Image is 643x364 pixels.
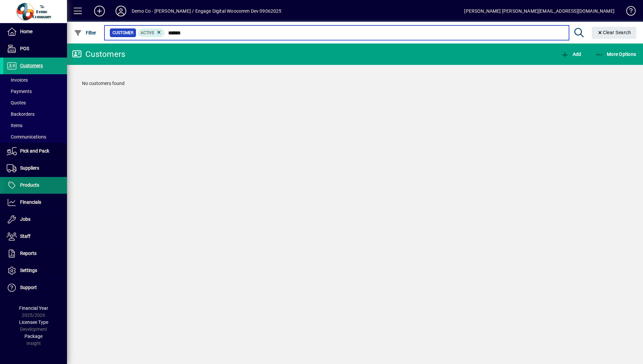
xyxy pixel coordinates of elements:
span: Staff [20,234,30,239]
a: POS [3,40,67,57]
a: Financials [3,194,67,211]
div: Customers [72,49,125,60]
span: Products [20,182,39,188]
a: Invoices [3,74,67,86]
a: Staff [3,228,67,245]
button: More Options [594,48,638,60]
div: No customers found [75,73,635,94]
a: Reports [3,245,67,262]
span: Communications [7,134,46,140]
span: Licensee Type [19,320,48,325]
a: Home [3,23,67,40]
mat-chip: Activation Status: Active [138,28,165,37]
a: Payments [3,86,67,97]
a: Settings [3,262,67,279]
span: Active [141,30,154,35]
button: Clear [592,27,637,39]
span: Customer [113,29,133,36]
span: Pick and Pack [20,148,49,154]
span: Customers [20,63,43,68]
button: Add [559,48,583,60]
span: Jobs [20,216,30,222]
a: Support [3,279,67,296]
a: Backorders [3,108,67,120]
span: Backorders [7,111,34,117]
span: Payments [7,89,32,94]
span: Invoices [7,77,28,83]
button: Add [89,5,110,17]
span: Items [7,123,22,128]
span: Financials [20,199,41,205]
button: Filter [72,27,98,39]
span: Quotes [7,100,26,105]
button: Profile [110,5,132,17]
a: Suppliers [3,160,67,177]
span: Package [24,334,43,339]
span: Clear Search [597,30,631,35]
a: Jobs [3,211,67,228]
span: Suppliers [20,165,39,171]
a: Quotes [3,97,67,108]
span: Support [20,285,37,290]
span: Settings [20,268,37,273]
a: Items [3,120,67,131]
div: Demo Co - [PERSON_NAME] / Engage Digital Woocomm Dev 09062025 [132,6,282,16]
a: Knowledge Base [621,1,635,23]
div: [PERSON_NAME] [PERSON_NAME][EMAIL_ADDRESS][DOMAIN_NAME] [464,6,615,16]
span: Reports [20,251,37,256]
span: Home [20,29,32,34]
a: Products [3,177,67,194]
span: POS [20,46,29,51]
a: Pick and Pack [3,143,67,160]
span: Financial Year [19,305,48,311]
a: Communications [3,131,67,143]
span: Add [561,52,581,57]
span: Filter [74,30,96,35]
span: More Options [595,52,636,57]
